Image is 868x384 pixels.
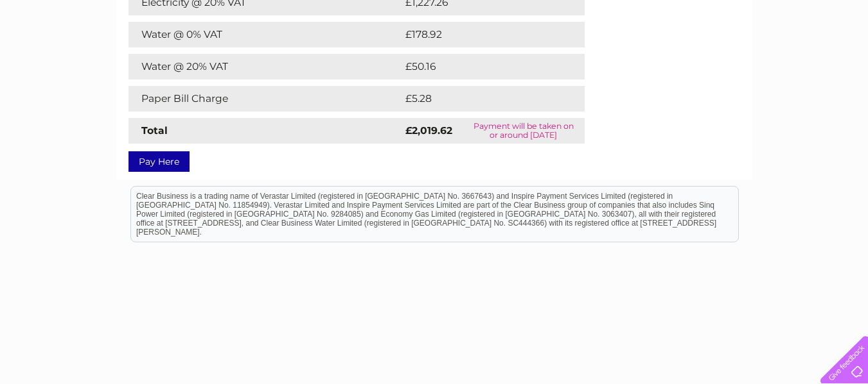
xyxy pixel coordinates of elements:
[826,54,856,64] a: Log out
[402,86,554,112] td: £5.28
[128,86,402,112] td: Paper Bill Charge
[674,54,702,64] a: Energy
[642,54,666,64] a: Water
[402,54,558,79] td: £50.16
[626,6,714,22] a: 0333 014 3131
[128,22,402,47] td: Water @ 0% VAT
[30,33,96,72] img: logo.png
[402,22,561,47] td: £178.92
[128,54,402,79] td: Water @ 20% VAT
[141,124,168,137] strong: Total
[710,54,748,64] a: Telecoms
[405,124,452,137] strong: £2,019.62
[463,118,584,144] td: Payment will be taken on or around [DATE]
[783,54,814,64] a: Contact
[131,7,738,62] div: Clear Business is a trading name of Verastar Limited (registered in [GEOGRAPHIC_DATA] No. 3667643...
[128,151,190,172] a: Pay Here
[756,54,775,64] a: Blog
